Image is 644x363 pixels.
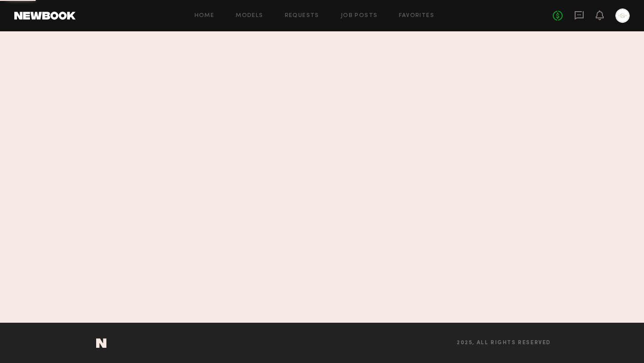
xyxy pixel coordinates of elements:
span: 2025, all rights reserved [457,340,551,346]
a: Home [195,13,215,19]
a: Favorites [399,13,434,19]
a: Requests [285,13,319,19]
a: Job Posts [341,13,378,19]
a: Models [236,13,263,19]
